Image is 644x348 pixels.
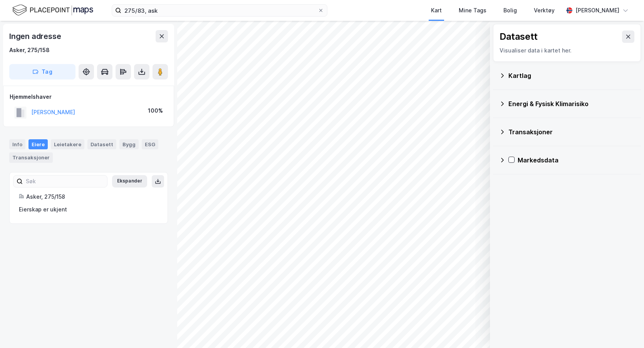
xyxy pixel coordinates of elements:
[500,30,538,43] div: Datasett
[508,71,635,80] div: Kartlag
[9,139,25,149] div: Info
[9,152,53,162] div: Transaksjoner
[9,30,62,42] div: Ingen adresse
[9,46,50,55] div: Asker, 275/158
[23,176,107,187] input: Søk
[148,106,163,115] div: 100%
[518,155,635,165] div: Markedsdata
[508,127,635,137] div: Transaksjoner
[575,6,619,15] div: [PERSON_NAME]
[112,175,147,188] button: Ekspander
[605,311,644,348] iframe: Chat Widget
[503,6,517,15] div: Bolig
[9,64,75,79] button: Tag
[605,311,644,348] div: Kontrollprogram for chat
[10,92,168,101] div: Hjemmelshaver
[431,6,442,15] div: Kart
[534,6,555,15] div: Verktøy
[121,5,318,16] input: Søk på adresse, matrikkel, gårdeiere, leietakere eller personer
[119,139,139,149] div: Bygg
[500,46,634,55] div: Visualiser data i kartet her.
[142,139,158,149] div: ESG
[459,6,486,15] div: Mine Tags
[508,99,635,108] div: Energi & Fysisk Klimarisiko
[26,192,158,201] div: Asker, 275/158
[51,139,84,149] div: Leietakere
[87,139,116,149] div: Datasett
[29,139,48,149] div: Eiere
[19,205,158,214] div: Eierskap er ukjent
[12,3,93,17] img: logo.f888ab2527a4732fd821a326f86c7f29.svg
